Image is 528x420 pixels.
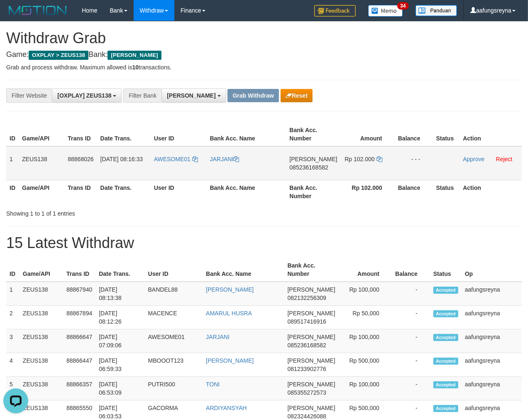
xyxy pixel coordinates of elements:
[341,180,395,204] th: Rp 102.000
[19,146,64,180] td: ZEUS138
[392,306,430,329] td: -
[145,258,203,282] th: User ID
[145,329,203,353] td: AWESOME01
[6,235,522,251] h1: 15 Latest Withdraw
[97,180,151,204] th: Date Trans.
[288,295,326,301] span: Copy 082132256309 to clipboard
[206,381,220,388] a: TONI
[64,123,97,146] th: Trans ID
[392,258,430,282] th: Balance
[210,156,240,162] a: JARJANI
[462,258,522,282] th: Op
[145,377,203,400] td: PUTRI500
[339,306,392,329] td: Rp 50,000
[339,282,392,306] td: Rp 100,000
[288,366,326,372] span: Copy 081233902776 to clipboard
[207,123,286,146] th: Bank Acc. Name
[6,258,20,282] th: ID
[462,353,522,377] td: aafungsreyna
[206,405,247,411] a: ARDIYANSYAH
[339,258,392,282] th: Amount
[284,258,339,282] th: Bank Acc. Number
[63,282,95,306] td: 88867940
[395,180,433,204] th: Balance
[154,156,198,162] a: AWESOME01
[95,377,144,400] td: [DATE] 06:53:09
[462,282,522,306] td: aafungsreyna
[6,353,20,377] td: 4
[20,258,63,282] th: Game/API
[286,123,340,146] th: Bank Acc. Number
[203,258,284,282] th: Bank Acc. Name
[288,310,335,317] span: [PERSON_NAME]
[433,405,458,412] span: Accepted
[288,318,326,325] span: Copy 089517416916 to clipboard
[433,381,458,388] span: Accepted
[430,258,462,282] th: Status
[6,306,20,329] td: 2
[462,329,522,353] td: aafungsreyna
[167,92,215,99] span: [PERSON_NAME]
[288,389,326,396] span: Copy 085355272573 to clipboard
[6,88,52,103] div: Filter Website
[206,334,230,340] a: JARJANI
[132,64,139,71] strong: 10
[20,306,63,329] td: ZEUS138
[6,51,522,59] h4: Game: Bank:
[63,329,95,353] td: 88866647
[392,353,430,377] td: -
[95,306,144,329] td: [DATE] 08:12:26
[63,353,95,377] td: 88866447
[145,282,203,306] td: BANDEL88
[289,156,337,162] span: [PERSON_NAME]
[339,353,392,377] td: Rp 500,000
[288,334,335,340] span: [PERSON_NAME]
[395,146,433,180] td: - - -
[95,282,144,306] td: [DATE] 08:13:38
[416,5,457,16] img: panduan.png
[397,2,408,10] span: 34
[496,156,513,162] a: Reject
[288,342,326,349] span: Copy 085236168582 to clipboard
[460,180,522,204] th: Action
[6,180,19,204] th: ID
[433,180,460,204] th: Status
[207,180,286,204] th: Bank Acc. Name
[281,89,313,102] button: Reset
[108,51,161,60] span: [PERSON_NAME]
[462,377,522,400] td: aafungsreyna
[460,123,522,146] th: Action
[63,377,95,400] td: 88866357
[433,358,458,365] span: Accepted
[433,287,458,294] span: Accepted
[433,334,458,341] span: Accepted
[6,377,20,400] td: 5
[395,123,433,146] th: Balance
[20,353,63,377] td: ZEUS138
[314,5,356,17] img: Feedback.jpg
[145,306,203,329] td: MACENCE
[6,282,20,306] td: 1
[206,286,254,293] a: [PERSON_NAME]
[19,180,64,204] th: Game/API
[3,3,28,28] button: Open LiveChat chat widget
[288,405,335,411] span: [PERSON_NAME]
[151,123,207,146] th: User ID
[29,51,88,60] span: OXPLAY > ZEUS138
[123,88,161,103] div: Filter Bank
[20,329,63,353] td: ZEUS138
[20,282,63,306] td: ZEUS138
[6,4,69,17] img: MOTION_logo.png
[6,63,522,71] p: Grab and process withdraw. Maximum allowed is transactions.
[145,353,203,377] td: MBOOOT123
[339,329,392,353] td: Rp 100,000
[288,381,335,388] span: [PERSON_NAME]
[288,357,335,364] span: [PERSON_NAME]
[206,310,252,317] a: AMARUL HUSRA
[154,156,191,162] span: AWESOME01
[463,156,484,162] a: Approve
[341,123,395,146] th: Amount
[206,357,254,364] a: [PERSON_NAME]
[339,377,392,400] td: Rp 100,000
[433,123,460,146] th: Status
